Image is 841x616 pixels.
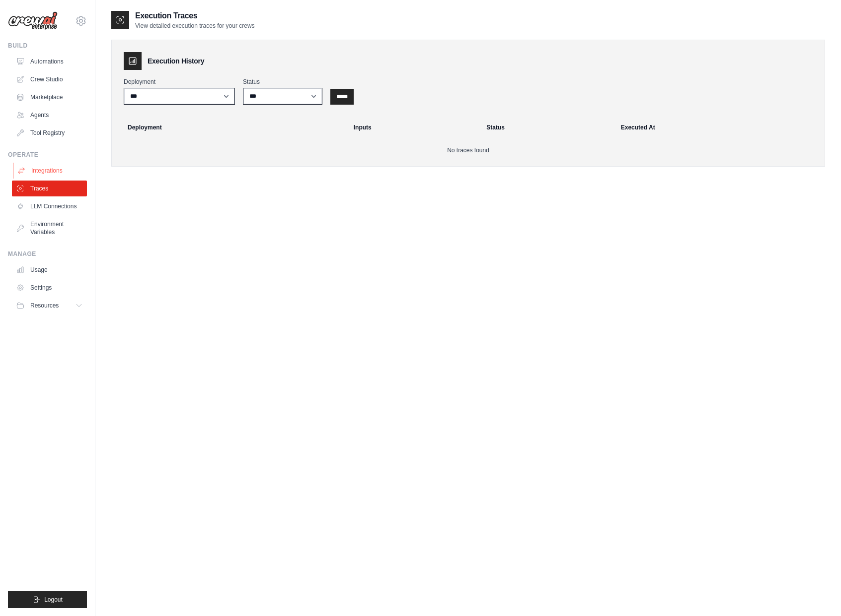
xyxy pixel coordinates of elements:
[12,71,87,87] a: Crew Studio
[124,78,235,86] label: Deployment
[243,78,322,86] label: Status
[13,163,88,179] a: Integrations
[124,146,813,154] p: No traces found
[148,56,204,66] h3: Execution History
[8,151,87,159] div: Operate
[12,54,87,69] a: Automations
[615,117,821,138] th: Executed At
[30,302,59,309] span: Resources
[116,117,348,138] th: Deployment
[12,125,87,141] a: Tool Registry
[348,117,480,138] th: Inputs
[12,298,87,313] button: Resources
[12,198,87,214] a: LLM Connections
[135,22,255,30] p: View detailed execution traces for your crews
[8,250,87,258] div: Manage
[12,107,87,123] a: Agents
[12,280,87,296] a: Settings
[12,262,87,278] a: Usage
[8,11,58,30] img: Logo
[480,117,615,138] th: Status
[12,216,87,240] a: Environment Variables
[8,591,87,608] button: Logout
[135,10,255,22] h2: Execution Traces
[12,89,87,105] a: Marketplace
[44,596,63,604] span: Logout
[12,181,87,196] a: Traces
[8,42,87,50] div: Build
